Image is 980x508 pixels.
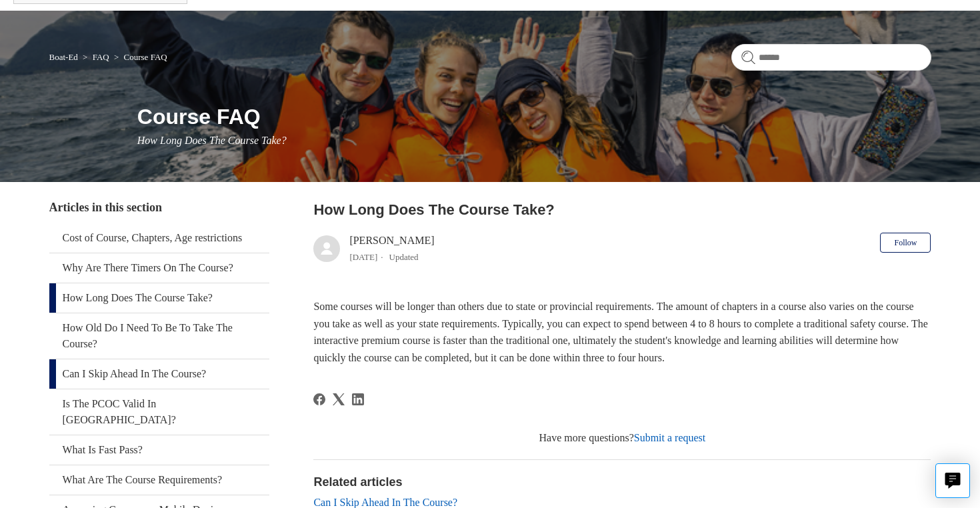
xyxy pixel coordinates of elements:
a: How Old Do I Need To Be To Take The Course? [49,313,270,359]
a: Why Are There Timers On The Course? [49,253,270,283]
svg: Share this page on Facebook [313,393,325,405]
a: What Are The Course Requirements? [49,465,270,495]
div: Have more questions? [313,430,931,446]
a: FAQ [93,52,109,62]
a: Is The PCOC Valid In [GEOGRAPHIC_DATA]? [49,389,270,435]
svg: Share this page on X Corp [333,393,345,405]
li: Updated [389,252,419,262]
li: Boat-Ed [49,52,81,62]
div: [PERSON_NAME] [349,233,434,265]
h1: Course FAQ [137,101,931,133]
a: Cost of Course, Chapters, Age restrictions [49,223,270,253]
button: Follow Article [880,233,931,253]
a: What Is Fast Pass? [49,435,270,465]
svg: Share this page on LinkedIn [352,393,364,405]
h2: How Long Does The Course Take? [313,199,931,221]
a: Can I Skip Ahead In The Course? [49,359,270,389]
button: Live chat [935,463,970,498]
li: Course FAQ [111,52,167,62]
input: Search [731,44,931,71]
a: Boat-Ed [49,52,78,62]
span: Articles in this section [49,201,162,214]
a: Can I Skip Ahead In The Course? [313,497,457,508]
a: X Corp [333,393,345,405]
a: LinkedIn [352,393,364,405]
h2: Related articles [313,473,931,491]
time: 03/21/2024, 10:28 [349,252,377,262]
span: How Long Does The Course Take? [137,135,287,146]
li: FAQ [80,52,111,62]
a: Facebook [313,393,325,405]
a: Course FAQ [124,52,167,62]
a: Submit a request [634,432,706,443]
p: Some courses will be longer than others due to state or provincial requirements. The amount of ch... [313,298,931,366]
a: How Long Does The Course Take? [49,283,270,313]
